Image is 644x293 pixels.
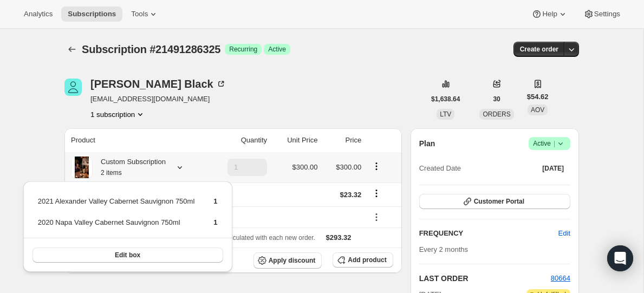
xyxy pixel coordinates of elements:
[368,187,385,199] button: Shipping actions
[425,92,466,107] button: $1,638.64
[61,6,122,22] button: Subscriptions
[207,128,270,152] th: Quantity
[520,45,558,54] span: Create order
[419,194,570,209] button: Customer Portal
[440,110,451,118] span: LTV
[37,217,196,237] td: 2020 Napa Valley Cabernet Sauvignon 750ml
[542,164,564,173] span: [DATE]
[68,10,116,18] span: Subscriptions
[101,169,122,177] small: 2 items
[93,157,166,178] div: Custom Subscription
[552,225,577,242] button: Edit
[419,245,468,253] span: Every 2 months
[24,10,53,18] span: Analytics
[131,10,148,18] span: Tools
[431,95,460,103] span: $1,638.64
[419,273,551,284] h2: LAST ORDER
[253,252,322,269] button: Apply discount
[90,94,226,105] span: [EMAIL_ADDRESS][DOMAIN_NAME]
[527,92,549,102] span: $54.62
[125,6,165,22] button: Tools
[474,197,524,206] span: Customer Portal
[536,161,570,176] button: [DATE]
[64,42,80,57] button: Subscriptions
[229,45,257,54] span: Recurring
[368,160,385,172] button: Product actions
[531,106,544,114] span: AOV
[213,197,217,205] span: 1
[513,42,565,57] button: Create order
[533,138,566,149] span: Active
[292,163,318,171] span: $300.00
[90,109,146,120] button: Product actions
[82,43,220,55] span: Subscription #21491286325
[268,45,286,54] span: Active
[340,191,361,199] span: $23.32
[17,6,59,22] button: Analytics
[558,228,570,239] span: Edit
[326,233,352,242] span: $293.32
[486,92,506,107] button: 30
[64,128,207,152] th: Product
[336,163,361,171] span: $300.00
[551,273,570,284] button: 80664
[419,138,435,149] h2: Plan
[554,139,555,148] span: |
[32,248,223,263] button: Edit box
[483,110,510,118] span: ORDERS
[607,245,633,271] div: Open Intercom Messenger
[542,10,557,18] span: Help
[321,128,365,152] th: Price
[213,218,217,226] span: 1
[419,228,558,239] h2: FREQUENCY
[594,10,620,18] span: Settings
[348,256,386,264] span: Add product
[525,6,574,22] button: Help
[37,196,196,216] td: 2021 Alexander Valley Cabernet Sauvignon 750ml
[64,79,82,96] span: Rebecca Black
[419,163,461,174] span: Created Date
[269,256,316,265] span: Apply discount
[115,251,140,259] span: Edit box
[551,274,570,282] a: 80664
[90,79,226,89] div: [PERSON_NAME] Black
[333,252,393,268] button: Add product
[577,6,627,22] button: Settings
[493,95,500,103] span: 30
[270,128,321,152] th: Unit Price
